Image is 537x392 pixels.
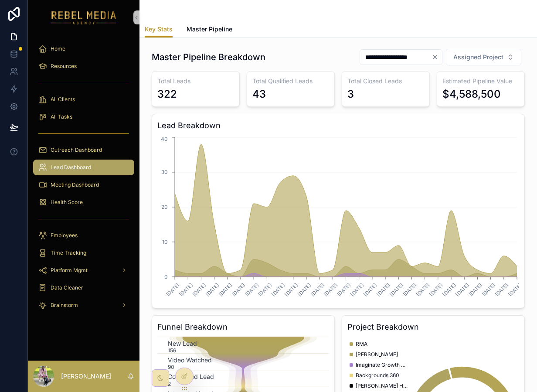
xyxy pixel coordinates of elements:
text: [DATE] [336,282,352,297]
h3: Lead Breakdown [157,119,519,132]
span: Time Tracking [51,249,86,256]
text: [DATE] [244,282,260,297]
a: Resources [33,58,134,74]
span: [PERSON_NAME] [356,351,398,358]
text: [DATE] [218,282,233,297]
text: [DATE] [191,282,207,297]
text: 90 [168,364,174,370]
h3: Total Leads [157,77,234,85]
tspan: 10 [162,239,168,245]
h3: Funnel Breakdown [157,321,329,333]
a: Time Tracking [33,245,134,261]
text: 2 [168,381,171,387]
text: [DATE] [204,282,220,297]
text: [DATE] [309,282,325,297]
span: Employees [51,232,78,239]
a: Employees [33,228,134,243]
a: Outreach Dashboard [33,142,134,158]
text: [DATE] [323,282,339,297]
text: [DATE] [349,282,365,297]
text: [DATE] [165,282,180,297]
a: All Tasks [33,109,134,125]
span: Master Pipeline [187,25,232,34]
h3: Total Closed Leads [347,77,424,85]
tspan: 40 [161,136,168,142]
text: Video Watched [168,356,212,364]
text: [DATE] [257,282,273,297]
text: [DATE] [375,282,391,297]
a: Key Stats [145,21,173,38]
div: chart [157,135,519,303]
text: [DATE] [455,282,470,297]
text: [DATE] [270,282,286,297]
a: Data Cleaner [33,280,134,296]
div: 322 [157,87,177,101]
span: Lead Dashboard [51,164,91,171]
div: scrollable content [28,35,139,324]
tspan: 20 [161,204,168,210]
text: [DATE] [494,282,510,297]
div: 43 [252,87,266,101]
text: [DATE] [415,282,431,297]
span: Brainstorm [51,302,78,309]
a: Platform Mgmt [33,262,134,278]
a: Brainstorm [33,297,134,313]
span: Data Cleaner [51,284,83,291]
img: App logo [51,10,116,24]
a: All Clients [33,92,134,107]
a: Lead Dashboard [33,160,134,175]
text: [DATE] [402,282,418,297]
span: Assigned Project [453,53,503,61]
text: [DATE] [507,282,523,297]
tspan: 0 [164,273,168,280]
text: [DATE] [481,282,496,297]
button: Select Button [446,49,521,65]
span: All Tasks [51,113,72,120]
h3: Total Qualified Leads [252,77,329,85]
text: [DATE] [362,282,378,297]
text: 156 [168,347,176,354]
span: Health Score [51,199,83,206]
button: Clear [432,54,442,61]
span: RMA [356,341,367,348]
a: Home [33,41,134,57]
div: $4,588,500 [442,87,501,101]
tspan: 30 [161,169,168,175]
text: New Lead [168,340,197,347]
span: [PERSON_NAME] Healthcare Advisors [356,382,408,389]
h3: Estimated Pipeline Value [442,77,519,85]
span: All Clients [51,96,75,103]
span: Imaginate Growth Agency [356,361,408,368]
span: Resources [51,63,77,70]
span: Platform Mgmt [51,267,88,274]
text: [DATE] [389,282,404,297]
h3: Project Breakdown [347,321,519,333]
a: Health Score [33,194,134,210]
span: Backgrounds 360 [356,372,399,379]
text: [DATE] [296,282,312,297]
text: [DATE] [178,282,194,297]
text: [DATE] [468,282,483,297]
a: Meeting Dashboard [33,177,134,193]
p: [PERSON_NAME] [61,372,111,381]
span: Outreach Dashboard [51,147,102,153]
div: 3 [347,87,354,101]
text: [DATE] [231,282,246,297]
a: Master Pipeline [187,21,232,39]
text: [DATE] [283,282,299,297]
text: [DATE] [441,282,457,297]
h1: Master Pipeline Breakdown [152,51,265,63]
span: Key Stats [145,25,173,34]
span: Meeting Dashboard [51,181,99,188]
span: Home [51,45,65,52]
text: [DATE] [428,282,444,297]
